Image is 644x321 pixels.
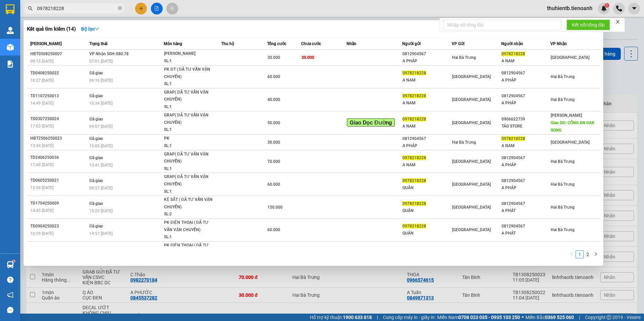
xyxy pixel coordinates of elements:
h3: Kết quả tìm kiếm ( 14 ) [27,26,76,33]
div: PK ĐIỆN THOẠI ( ĐÃ TƯ VẤN VẬN CHUYỂN) [164,219,215,234]
span: notification [7,292,13,298]
div: SL: 1 [164,188,215,195]
span: [GEOGRAPHIC_DATA] [551,55,589,60]
div: 0812904567 [502,246,550,253]
input: Tìm tên, số ĐT hoặc mã đơn [37,5,117,12]
button: left [568,250,576,258]
li: Previous Page [568,250,576,258]
span: 14:57 [DATE] [89,231,112,236]
div: GRAP( ĐÃ TƯ VẤN VẬN CHUYỂN) [164,89,215,103]
span: [PERSON_NAME] [551,113,582,118]
span: VP Nhận 50H-080.78 [89,51,129,56]
div: 0906622739 [502,116,550,123]
span: Thu hộ [221,41,234,46]
div: HBT2506250023 [30,135,87,142]
img: solution-icon [7,61,14,68]
div: TD2406250036 [30,154,87,161]
div: A PHÁT [502,230,550,237]
div: GRAP( ĐÃ TƯ VẤN VẬN CHUYỂN) [164,112,215,126]
span: close [615,20,620,24]
span: 13:41 [DATE] [89,163,112,168]
span: 60.000 [267,227,280,232]
span: 09:07 [DATE] [89,124,112,129]
img: warehouse-icon [7,44,14,51]
span: 30.000 [267,140,280,145]
span: Đã giao [89,155,103,160]
span: 70.000 [267,159,280,164]
span: [PERSON_NAME] [30,41,62,46]
div: TD0408250022 [30,70,87,77]
span: 13:44 [DATE] [30,143,54,148]
a: 1 [576,251,583,258]
span: 09:57 [DATE] [89,186,112,190]
img: warehouse-icon [7,27,14,34]
span: Hai Bà Trưng [551,227,575,232]
div: A NAM [402,123,451,130]
div: HBT0508250007 [30,50,87,58]
div: A NAM [502,142,550,149]
strong: Bộ lọc [81,26,99,32]
span: down [95,27,99,31]
div: 0812904567 [402,50,451,58]
span: close-circle [118,5,122,12]
span: Đã giao [89,224,103,228]
div: A PHÁP [502,162,550,169]
div: A PHÁP [502,184,550,191]
span: 07:01 [DATE] [89,59,112,64]
span: search [28,6,33,11]
span: 0978218228 [402,224,426,228]
div: TD0307250024 [30,115,87,122]
div: KỆ SẮT ( ĐÃ TƯ VẤN VẬN CHUYỂN) [164,196,215,211]
span: Kết nối tổng đài [572,21,605,29]
span: 0978218228 [402,155,426,160]
span: Tổng cước [267,41,286,46]
span: Hai Bà Trưng [452,55,476,60]
img: logo-vxr [6,4,14,14]
button: Kết nối tổng đài [567,20,610,30]
div: TD1704250009 [30,200,87,207]
span: [GEOGRAPHIC_DATA] [452,182,491,187]
span: Hai Bà Trưng [452,140,476,145]
span: Hai Bà Trưng [551,182,575,187]
button: right [592,250,600,258]
span: 0978218228 [402,201,426,206]
span: 0978218228 [402,94,426,98]
span: 09:16 [DATE] [89,78,112,83]
span: 17:49 [DATE] [30,163,54,167]
span: 14:49 [DATE] [30,101,54,106]
div: 0812904567 [502,93,550,100]
span: Trạng thái [89,41,107,46]
span: Hai Bà Trưng [551,74,575,79]
button: Bộ lọcdown [76,24,105,34]
span: Nhãn [347,41,356,46]
sup: 1 [13,260,15,262]
div: SL: 1 [164,234,215,241]
div: 0812904567 [402,135,451,142]
div: A NAM [402,100,451,107]
div: TD0404250024 [30,246,87,253]
span: Đã giao [89,94,103,98]
span: [GEOGRAPHIC_DATA] [551,140,589,145]
span: [GEOGRAPHIC_DATA] [452,74,491,79]
span: 0978218228 [402,71,426,75]
div: PK ĐT ( ĐÃ TƯ VẤN VẬN CHUYỂN) [164,66,215,80]
span: Đã giao [89,71,103,75]
div: SL: 1 [164,126,215,134]
div: 0812904567 [502,154,550,162]
a: 2 [584,251,591,258]
div: QUÂN [402,184,451,191]
div: GRAP( ĐÃ TƯ VẤN VẬN CHUYỂN) [164,151,215,165]
span: [GEOGRAPHIC_DATA] [452,97,491,102]
span: 0978218228 [502,136,525,141]
span: 0978218228 [402,117,426,121]
div: PK [164,135,215,142]
div: A PHÁP [502,77,550,84]
img: warehouse-icon [7,261,14,268]
span: Chưa cước [301,41,321,46]
span: 0978218228 [402,178,426,183]
div: GRAP( ĐÃ TƯ VẤN VẬN CHUYỂN) [164,173,215,188]
span: [GEOGRAPHIC_DATA] [452,120,491,125]
span: 16:29 [DATE] [30,231,54,236]
span: Đã giao [89,178,103,183]
span: [GEOGRAPHIC_DATA] [452,159,491,164]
